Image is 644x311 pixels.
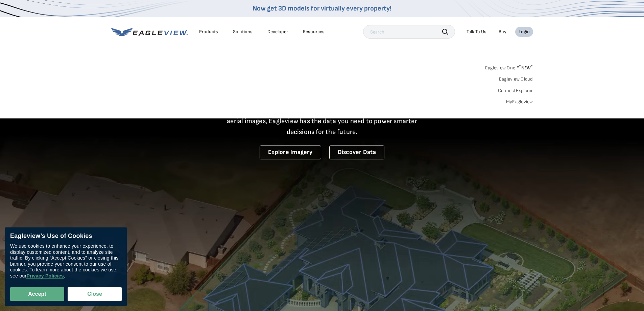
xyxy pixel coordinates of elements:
[68,287,122,301] button: Close
[267,29,288,35] a: Developer
[499,76,533,82] a: Eagleview Cloud
[329,146,384,159] a: Discover Data
[498,88,533,94] a: ConnectExplorer
[485,63,533,71] a: Eagleview One™*NEW*
[260,146,321,159] a: Explore Imagery
[519,29,530,35] div: Login
[467,29,486,35] div: Talk To Us
[219,105,426,137] p: A new era starts here. Built on more than 3.5 billion high-resolution aerial images, Eagleview ha...
[10,243,122,279] div: We use cookies to enhance your experience, to display customized content, and to analyze site tra...
[253,4,391,13] a: Now get 3D models for virtually every property!
[10,287,64,301] button: Accept
[303,29,325,35] div: Resources
[506,99,533,105] a: MyEagleview
[26,273,64,279] a: Privacy Policies
[363,25,455,39] input: Search
[199,29,218,35] div: Products
[233,29,253,35] div: Solutions
[519,65,533,71] span: NEW
[10,232,122,240] div: Eagleview’s Use of Cookies
[499,29,506,35] a: Buy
